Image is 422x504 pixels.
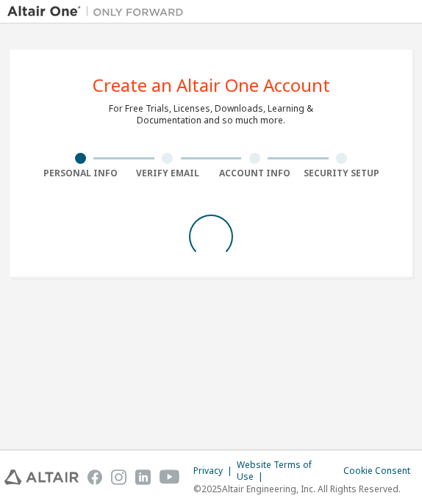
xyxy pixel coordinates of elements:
div: Account Info [211,168,298,179]
div: Create an Altair One Account [93,76,330,94]
div: Personal Info [37,168,124,179]
img: Altair One [7,4,191,19]
img: facebook.svg [87,469,103,485]
img: linkedin.svg [135,469,151,485]
img: altair_logo.svg [4,469,79,485]
div: Website Terms of Use [237,459,343,483]
div: Privacy [193,465,237,477]
p: © 2025 Altair Engineering, Inc. All Rights Reserved. [193,483,418,495]
div: Security Setup [298,168,386,179]
img: youtube.svg [160,469,181,485]
div: For Free Trials, Licenses, Downloads, Learning & Documentation and so much more. [109,103,313,126]
div: Verify Email [124,168,212,179]
img: instagram.svg [111,469,126,485]
div: Cookie Consent [343,465,418,477]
